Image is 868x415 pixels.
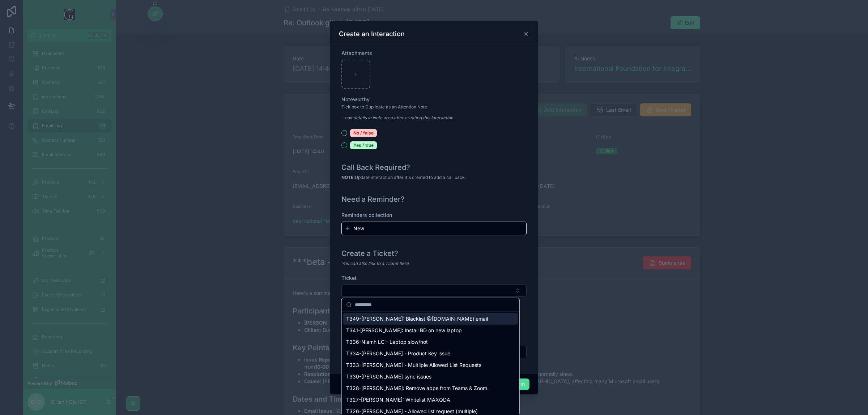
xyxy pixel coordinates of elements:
span: T349-[PERSON_NAME]: Blacklist @[DOMAIN_NAME] email [346,315,488,322]
span: Attachments [341,50,372,56]
span: T333-[PERSON_NAME] - Multilple Allowed List Requests [346,361,481,369]
strong: NOTE: [341,175,355,180]
span: T336-Niamh LC:- Laptop slow/hot [346,338,428,346]
button: New [345,225,523,232]
h1: Create a Ticket? [341,248,398,258]
span: Reminders collection [341,212,392,218]
div: Yes / true [350,141,377,149]
span: T328-[PERSON_NAME]: Remove apps from Teams & Zoom [346,385,487,392]
div: No / false [350,129,377,137]
em: - edit details in Note area after creating this Interaction [341,115,453,120]
span: T326-[PERSON_NAME] - Allowed list request (multiple) [346,408,478,415]
em: You can also link to a Ticket here [341,261,409,266]
span: T327-[PERSON_NAME]: Whitelist MAXQDA [346,396,450,403]
span: New [353,225,364,232]
span: T334-[PERSON_NAME] - Product Key issue [346,350,450,357]
h1: Call Back Required? [341,162,410,172]
span: Ticket [341,275,357,281]
h3: Create an Interaction [339,30,405,38]
span: T341-[PERSON_NAME]: Install BD on new laptop [346,327,462,334]
h1: Need a Reminder? [341,194,405,204]
span: Noteworthy [341,96,370,102]
p: Tick box to Duplicate as an Attention Note [341,104,453,110]
span: T330-[PERSON_NAME] sync issues [346,373,431,380]
span: Update interaction after it's created to add a call back. [341,175,466,180]
button: Select Button [341,284,527,297]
